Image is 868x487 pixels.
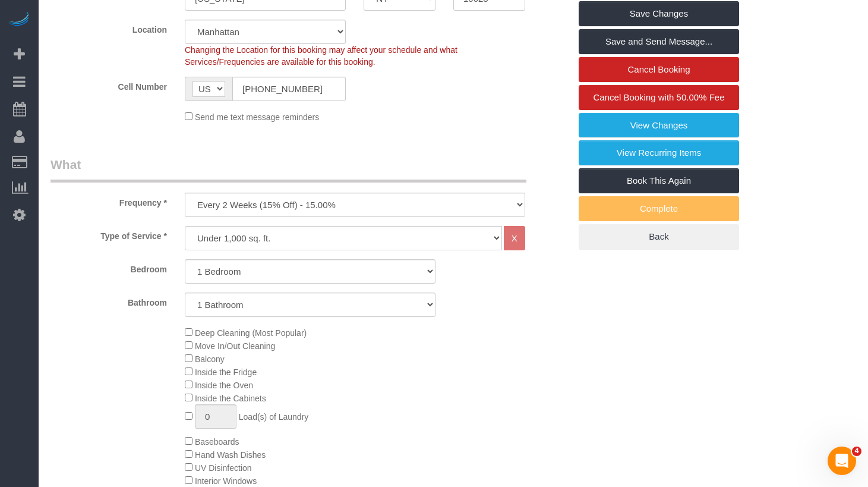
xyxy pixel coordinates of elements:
[195,463,252,473] span: UV Disinfection
[42,20,176,36] label: Location
[42,226,176,242] label: Type of Service *
[42,293,176,309] label: Bathroom
[50,156,526,183] legend: What
[195,476,257,486] span: Interior Windows
[195,341,275,351] span: Move In/Out Cleaning
[579,29,739,54] a: Save and Send Message...
[828,447,856,475] iframe: Intercom live chat
[195,354,225,364] span: Balcony
[579,57,739,82] a: Cancel Booking
[42,193,176,209] label: Frequency *
[42,77,176,93] label: Cell Number
[195,328,307,338] span: Deep Cleaning (Most Popular)
[195,112,319,122] span: Send me text message reminders
[195,450,266,460] span: Hand Wash Dishes
[42,259,176,275] label: Bedroom
[579,168,739,193] a: Book This Again
[195,394,266,403] span: Inside the Cabinets
[579,113,739,138] a: View Changes
[579,85,739,110] a: Cancel Booking with 50.00% Fee
[195,367,257,377] span: Inside the Fridge
[579,140,739,165] a: View Recurring Items
[239,412,309,422] span: Load(s) of Laundry
[7,12,31,29] img: Automaid Logo
[579,1,739,26] a: Save Changes
[195,437,239,447] span: Baseboards
[185,45,457,67] span: Changing the Location for this booking may affect your schedule and what Services/Frequencies are...
[852,447,861,456] span: 4
[594,92,725,102] span: Cancel Booking with 50.00% Fee
[232,77,346,101] input: Cell Number
[195,381,253,390] span: Inside the Oven
[579,224,739,249] a: Back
